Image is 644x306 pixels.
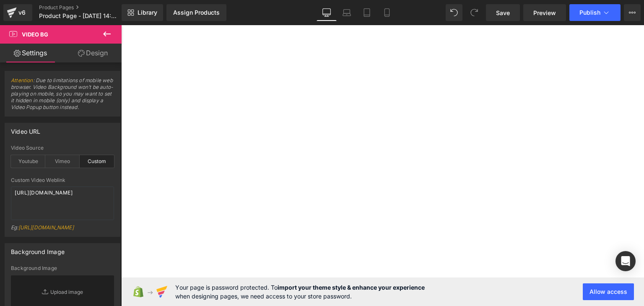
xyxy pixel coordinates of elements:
[17,7,27,18] div: v6
[583,283,634,300] button: Allow access
[11,145,114,151] div: Video Source
[11,177,114,183] div: Custom Video Weblink
[173,9,220,16] div: Assign Products
[11,77,114,116] span: : Due to limitations of mobile web browser. Video Background won't be auto-playing on mobile, so ...
[337,4,357,21] a: Laptop
[11,265,114,271] div: Background Image
[11,123,41,135] div: Video URL
[11,224,114,236] div: Eg:
[523,4,566,21] a: Preview
[175,283,425,301] span: Your page is password protected. To when designing pages, we need access to your store password.
[122,4,163,21] a: New Library
[466,4,483,21] button: Redo
[138,9,157,16] span: Library
[11,244,65,255] div: Background Image
[22,31,48,38] span: Video Bg
[317,4,337,21] a: Desktop
[62,44,123,62] a: Design
[569,4,621,21] button: Publish
[18,224,74,231] a: [URL][DOMAIN_NAME]
[3,4,32,21] a: v6
[579,9,600,16] span: Publish
[615,251,636,271] div: Open Intercom Messenger
[446,4,462,21] button: Undo
[80,155,114,168] div: Custom
[45,155,80,168] div: Vimeo
[377,4,397,21] a: Mobile
[278,284,425,291] strong: import your theme style & enhance your experience
[11,155,45,168] div: Youtube
[496,8,510,17] span: Save
[533,8,556,17] span: Preview
[39,4,135,11] a: Product Pages
[11,77,33,83] a: Attention
[357,4,377,21] a: Tablet
[39,13,119,19] span: Product Page - [DATE] 14:42:19
[624,4,641,21] button: More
